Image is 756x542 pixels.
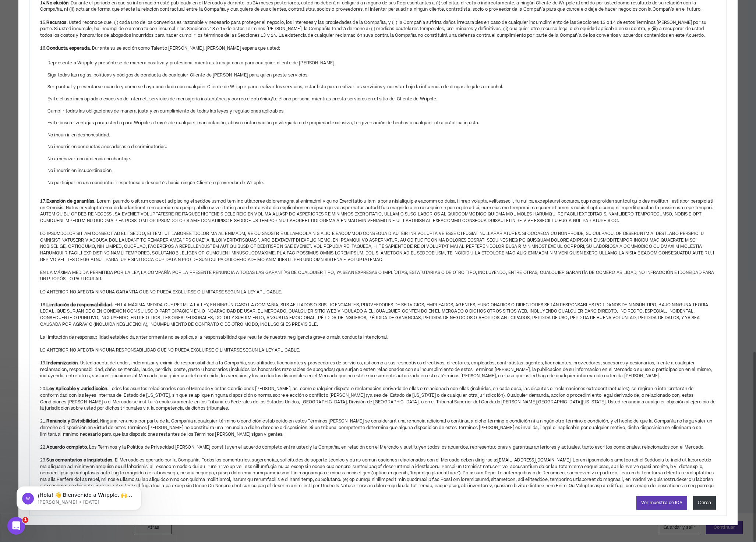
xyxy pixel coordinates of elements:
font: 23. [40,457,46,463]
font: No incurrir en conductas acosadoras o discriminatorias. [47,144,167,150]
font: No incurrir en deshonestidad. [47,132,110,138]
font: No incurrir en insubordinación. [47,168,113,174]
font: LO ANTERIOR NO AFECTA NINGUNA RESPONSABILIDAD QUE NO PUEDA EXCLUIRSE O LIMITARSE SEGÚN LA LEY APL... [40,347,300,353]
font: Ser puntual y presentarse cuando y como se haya acordado con cualquier Cliente de Wripple para re... [47,84,504,90]
font: . El Mercado es operado por la Compañía. Todos los comentarios, sugerencias, solicitudes de sopor... [112,457,497,463]
font: . Lorem ipsumdolo sit am consect adipiscing el seddoeiusmod tem inc utlaboree doloremagna al enim... [40,198,713,224]
font: . Usted acepta defender, indemnizar y eximir de responsabilidad a la Compañía, sus afiliados, lic... [40,360,712,379]
font: Cerca [698,500,711,506]
font: 19. [40,360,46,366]
font: Sus comentarios e inquietudes [46,457,112,463]
font: Siga todas las reglas, políticas y códigos de conducta de cualquier Cliente de [PERSON_NAME] para... [47,72,308,78]
button: Cerca [693,496,716,510]
font: . Usted reconoce que: (i) cada uno de los convenios es razonable y necesario para proteger el neg... [40,19,706,39]
font: . Ninguna renuncia por parte de la Compañía a cualquier término o condición establecido en estos ... [40,418,712,437]
font: Renuncia y Divisibilidad [46,418,98,424]
font: No participar en una conducta irrespetuosa o descortés hacia ningún Cliente o proveedor de Wripple. [47,180,264,186]
font: LO IPSUMDOLOR SIT AM CONSECT AD ELITSEDDO, EI TEM I UT LABOREETDOLOR MA AL ENIMADM, VE QUISNOSTR ... [40,231,714,263]
font: Evite el uso inapropiado o excesivo de Internet, servicios de mensajería instantánea y correo ele... [47,96,437,102]
font: EN LA MÁXIMA MEDIDA PERMITIDA POR LA LEY, LA COMPAÑÍA POR LA PRESENTE RENUNCIA A TODAS LAS GARANT... [40,270,714,282]
font: 1 [24,517,27,523]
font: Conducta esperada [46,45,89,51]
font: Limitación de responsabilidad [46,302,112,308]
font: Cumplir todas las obligaciones de manera justa y en cumplimiento de todas las leyes y regulacione... [47,108,285,114]
font: . Los Términos y la Política de Privacidad [PERSON_NAME] constituyen el acuerdo completo entre us... [87,444,705,450]
font: 20. [40,386,46,392]
font: Exención de garantías [46,198,94,204]
font: La limitación de responsabilidad establecida anteriormente no se aplica a la responsabilidad que ... [40,334,388,340]
font: 16. [40,45,46,51]
a: [EMAIL_ADDRESS][DOMAIN_NAME] [497,457,570,463]
font: . Todos los asuntos relacionados con el Mercado y estas Condiciones [PERSON_NAME], así como cualq... [40,386,716,411]
font: . EN LA MÁXIMA MEDIDA QUE PERMITA LA LEY, EN NINGÚN CASO LA COMPAÑÍA, SUS AFILIADOS O SUS LICENCI... [40,302,708,328]
font: 21. [40,418,46,424]
font: . Durante su selección como Talento [PERSON_NAME], [PERSON_NAME] espera que usted: [90,45,280,51]
font: No amenazar con violencia ni chantaje. [47,156,131,162]
iframe: Chat en vivo de Intercom [7,517,25,535]
font: 18. [40,302,46,308]
font: LO ANTERIOR NO AFECTA NINGUNA GARANTÍA QUE NO PUEDA EXCLUIRSE O LIMITARSE SEGÚN LA LEY APLICABLE. [40,289,282,295]
font: Indemnización [46,360,78,366]
font: Ver muestra de ICA [641,500,682,506]
iframe: Mensaje de notificaciones del intercomunicador [6,471,153,522]
font: Acuerdo completo [46,444,86,450]
font: Evite buscar ventajas para usted o para Wripple a través de cualquier manipulación, abuso o infor... [47,120,479,126]
font: Recursos [46,19,66,26]
font: Ley Aplicable y Jurisdicción [46,386,107,392]
font: Represente a Wripple y preséntese de manera positiva y profesional mientras trabaja con o para cu... [47,60,335,66]
font: 17. [40,198,46,204]
font: 15. [40,19,46,26]
font: 22. [40,444,46,450]
a: Ver muestra de ICA [636,496,687,510]
font: . Lorem ipsumdolo s ametco adi el Seddoeiu te incid ut laboreetdo ma aliquaen ad minimveniamquisn... [40,457,714,496]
